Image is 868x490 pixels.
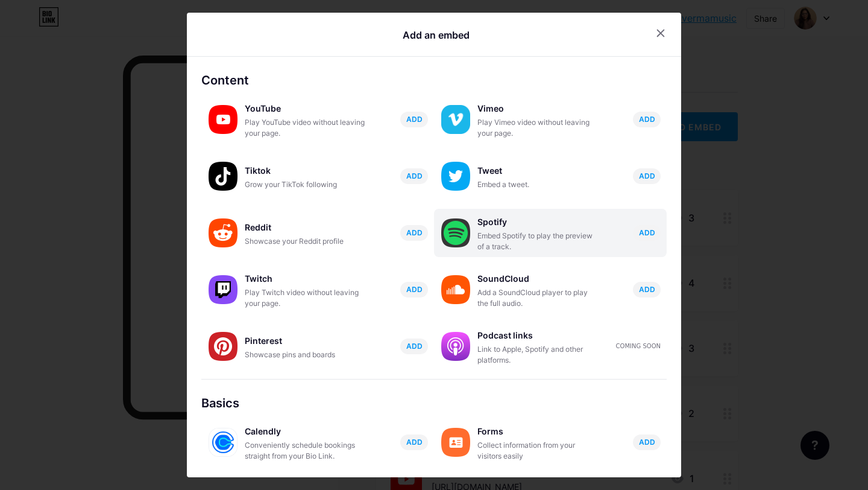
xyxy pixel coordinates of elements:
span: ADD [639,171,655,181]
div: YouTube [245,100,365,117]
button: ADD [400,168,428,184]
img: youtube [209,105,237,134]
div: Forms [477,423,598,440]
img: twitter [441,162,470,191]
div: Link to Apple, Spotify and other platforms. [477,344,598,366]
div: Calendly [245,423,365,440]
div: Basics [201,394,667,412]
div: Coming soon [616,342,661,351]
img: spotify [441,218,470,247]
div: Twitch [245,270,365,287]
span: ADD [406,284,423,294]
img: pinterest [209,332,237,361]
div: Pinterest [245,332,365,349]
span: ADD [639,284,655,294]
div: Embed Spotify to play the preview of a track. [477,231,598,252]
span: ADD [406,114,423,124]
div: Play Twitch video without leaving your page. [245,287,365,309]
img: soundcloud [441,275,470,304]
img: vimeo [441,105,470,134]
div: Play Vimeo video without leaving your page. [477,117,598,139]
div: Add an embed [403,28,470,42]
img: podcastlinks [441,332,470,361]
button: ADD [633,168,661,184]
button: ADD [633,434,661,450]
button: ADD [400,225,428,241]
div: Reddit [245,219,365,236]
div: SoundCloud [477,270,598,287]
div: Tiktok [245,162,365,179]
div: Showcase pins and boards [245,349,365,360]
span: ADD [639,114,655,124]
button: ADD [400,112,428,127]
span: ADD [406,227,423,238]
div: Add a SoundCloud player to play the full audio. [477,287,598,309]
span: ADD [639,227,655,238]
div: Embed a tweet. [477,179,598,190]
img: tiktok [209,162,237,191]
button: ADD [400,282,428,297]
span: ADD [406,341,423,351]
div: Tweet [477,162,598,179]
div: Podcast links [477,327,598,344]
div: Play YouTube video without leaving your page. [245,117,365,139]
div: Spotify [477,214,598,231]
div: Content [201,71,667,89]
div: Grow your TikTok following [245,179,365,190]
img: forms [441,428,470,457]
span: ADD [639,437,655,447]
div: Vimeo [477,100,598,117]
button: ADD [633,225,661,241]
img: calendly [209,428,237,457]
button: ADD [633,112,661,127]
img: twitch [209,275,237,304]
span: ADD [406,171,423,181]
img: reddit [209,218,237,247]
button: ADD [400,434,428,450]
span: ADD [406,437,423,447]
div: Collect information from your visitors easily [477,440,598,462]
button: ADD [400,339,428,354]
div: Showcase your Reddit profile [245,236,365,247]
div: Conveniently schedule bookings straight from your Bio Link. [245,440,365,462]
button: ADD [633,282,661,297]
